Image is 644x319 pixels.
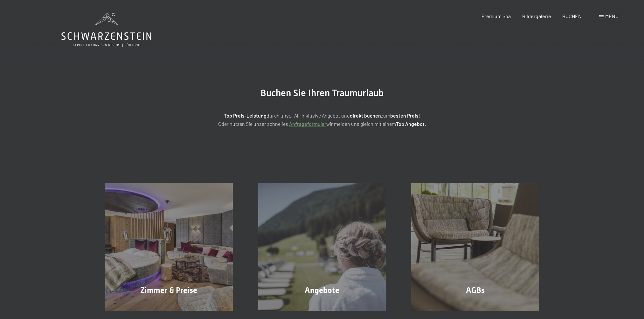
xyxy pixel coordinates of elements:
[522,13,551,19] a: Bildergalerie
[289,121,326,127] a: Anfrageformular
[140,286,197,295] span: Zimmer & Preise
[481,13,511,19] a: Premium Spa
[396,121,426,127] strong: Top Angebot.
[390,112,419,119] strong: besten Preis
[562,13,582,19] a: BUCHEN
[163,112,481,128] p: durch unser All-inklusive Angebot und zum ! Oder nutzen Sie unser schnelles wir melden uns gleich...
[260,87,384,98] span: Buchen Sie Ihren Traumurlaub
[246,183,399,311] a: Buchung Angebote
[466,286,485,295] span: AGBs
[92,183,246,311] a: Buchung Zimmer & Preise
[605,13,619,19] span: Menü
[398,183,552,311] a: Buchung AGBs
[305,286,339,295] span: Angebote
[350,112,381,119] strong: direkt buchen
[224,112,267,119] strong: Top Preis-Leistung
